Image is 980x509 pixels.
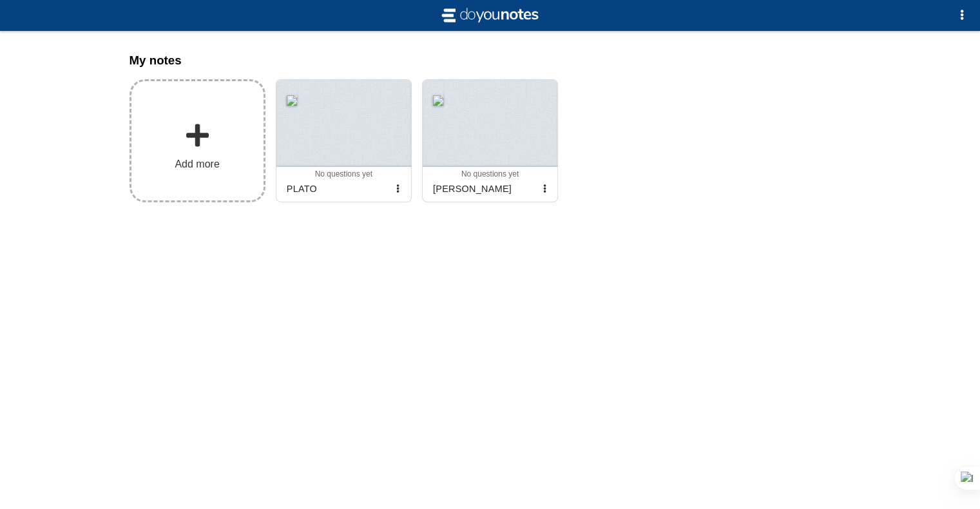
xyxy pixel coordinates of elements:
[276,79,412,202] a: No questions yetPLATO
[439,5,542,26] img: svg+xml;base64,CiAgICAgIDxzdmcgdmlld0JveD0iLTIgLTIgMjAgNCIgeG1sbnM9Imh0dHA6Ly93d3cudzMub3JnLzIwMD...
[428,178,537,199] div: [PERSON_NAME]
[175,158,219,170] span: Add more
[130,53,851,68] h3: My notes
[949,3,975,28] button: Options
[422,79,558,202] a: No questions yet[PERSON_NAME]
[461,169,519,178] span: No questions yet
[315,169,372,178] span: No questions yet
[282,178,390,199] div: PLATO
